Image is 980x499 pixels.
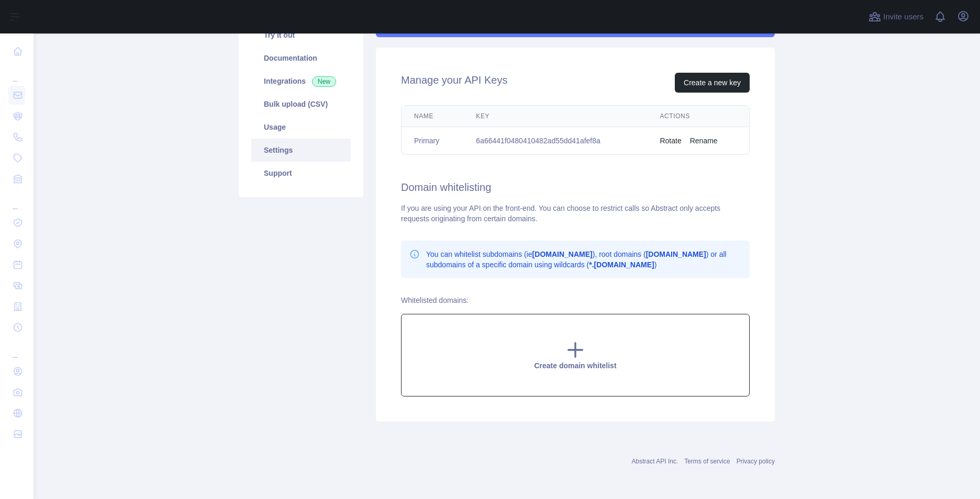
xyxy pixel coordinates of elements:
[660,135,681,146] button: Rotate
[251,116,351,139] a: Usage
[251,162,351,185] a: Support
[646,250,706,258] b: [DOMAIN_NAME]
[690,135,718,146] button: Rename
[251,47,351,70] a: Documentation
[251,70,351,93] a: Integrations New
[737,458,775,465] a: Privacy policy
[534,361,616,370] span: Create domain whitelist
[647,106,749,127] th: Actions
[251,139,351,162] a: Settings
[426,249,741,270] p: You can whitelist subdomains (ie ), root domains ( ) or all subdomains of a specific domain using...
[8,339,25,360] div: ...
[8,190,25,211] div: ...
[463,127,647,155] td: 6a66441f0480410482ad55dd41afef8a
[883,11,923,23] span: Invite users
[402,106,463,127] th: Name
[312,76,336,87] span: New
[8,63,25,84] div: ...
[532,250,593,258] b: [DOMAIN_NAME]
[866,8,926,25] button: Invite users
[402,127,463,155] td: Primary
[251,93,351,116] a: Bulk upload (CSV)
[401,203,750,224] div: If you are using your API on the front-end. You can choose to restrict calls so Abstract only acc...
[684,458,730,465] a: Terms of service
[632,458,678,465] a: Abstract API Inc.
[401,73,507,93] h2: Manage your API Keys
[251,24,351,47] a: Try it out
[401,180,750,195] h2: Domain whitelisting
[589,260,654,269] b: *.[DOMAIN_NAME]
[401,296,469,304] label: Whitelisted domains:
[675,73,750,93] button: Create a new key
[463,106,647,127] th: Key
